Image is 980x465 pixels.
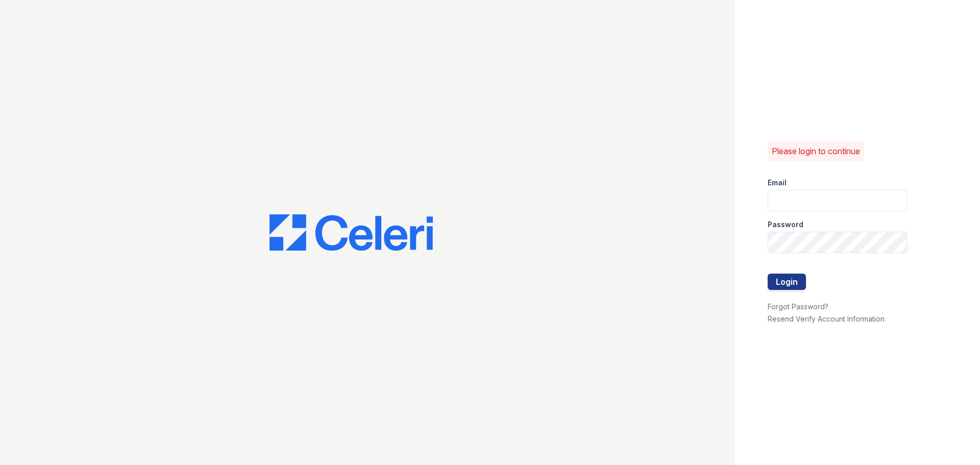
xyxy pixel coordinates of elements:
img: CE_Logo_Blue-a8612792a0a2168367f1c8372b55b34899dd931a85d93a1a3d3e32e68fde9ad4.png [269,214,433,251]
p: Please login to continue [772,145,860,157]
a: Forgot Password? [768,302,828,311]
label: Password [768,219,803,230]
label: Email [768,178,787,188]
button: Login [768,274,806,290]
a: Resend Verify Account Information [768,314,885,323]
